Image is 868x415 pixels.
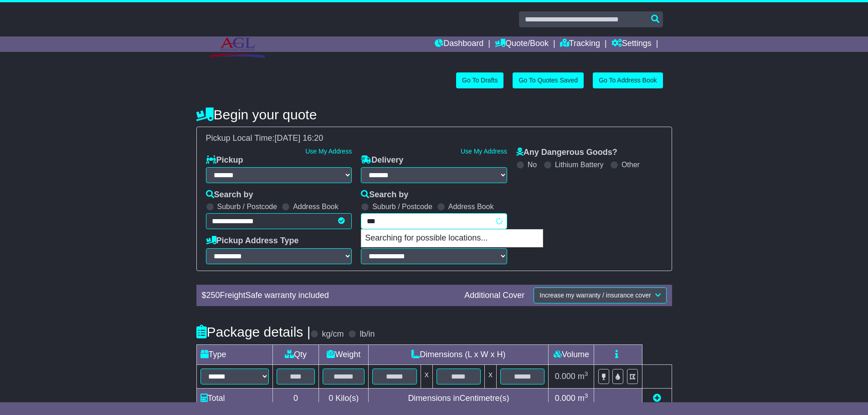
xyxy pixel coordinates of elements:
[319,344,369,364] td: Weight
[272,344,319,364] td: Qty
[485,364,497,388] td: x
[196,344,272,364] td: Type
[361,230,543,247] p: Searching for possible locations...
[272,388,319,408] td: 0
[319,388,369,408] td: Kilo(s)
[206,236,299,246] label: Pickup Address Type
[560,36,600,52] a: Tracking
[555,160,604,169] label: Lithium Battery
[360,329,375,339] label: lb/in
[329,394,333,403] span: 0
[275,133,324,143] span: [DATE] 16:20
[421,364,432,388] td: x
[555,372,575,381] span: 0.000
[305,148,352,155] a: Use My Address
[461,148,507,155] a: Use My Address
[516,148,617,158] label: Any Dangerous Goods?
[621,160,640,169] label: Other
[513,72,584,88] a: Go To Quotes Saved
[197,291,460,301] div: $ FreightSafe warranty included
[369,344,549,364] td: Dimensions (L x W x H)
[528,160,537,169] label: No
[611,36,652,52] a: Settings
[217,202,277,211] label: Suburb / Postcode
[361,155,403,165] label: Delivery
[539,292,651,299] span: Increase my warranty / insurance cover
[196,388,272,408] td: Total
[585,370,588,377] sup: 3
[578,372,588,381] span: m
[206,155,243,165] label: Pickup
[206,291,220,300] span: 250
[549,344,594,364] td: Volume
[372,202,432,211] label: Suburb / Postcode
[196,324,311,339] h4: Package details |
[206,190,253,200] label: Search by
[585,392,588,399] sup: 3
[369,388,549,408] td: Dimensions in Centimetre(s)
[578,394,588,403] span: m
[534,287,666,303] button: Increase my warranty / insurance cover
[448,202,494,211] label: Address Book
[293,202,339,211] label: Address Book
[456,72,503,88] a: Go To Drafts
[460,291,529,301] div: Additional Cover
[201,133,667,143] div: Pickup Local Time:
[593,72,663,88] a: Go To Address Book
[196,107,672,122] h4: Begin your quote
[322,329,344,339] label: kg/cm
[555,394,575,403] span: 0.000
[435,36,483,52] a: Dashboard
[495,36,549,52] a: Quote/Book
[653,394,661,403] a: Add new item
[361,190,408,200] label: Search by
